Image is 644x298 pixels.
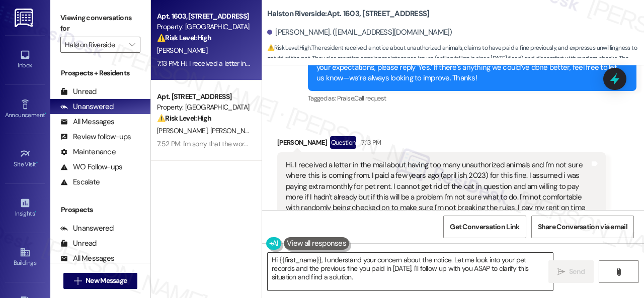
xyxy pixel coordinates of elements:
[267,9,429,19] b: Halston Riverside: Apt. 1603, [STREET_ADDRESS]
[15,9,35,27] img: ResiDesk Logo
[5,194,45,222] a: Insights •
[50,68,150,78] div: Prospects + Residents
[450,222,519,232] span: Get Conversation Link
[531,216,634,238] button: Share Conversation via email
[157,91,250,102] div: Apt. [STREET_ADDRESS]
[86,275,127,286] span: New Message
[267,44,310,52] strong: ⚠️ Risk Level: High
[538,222,627,232] span: Share Conversation via email
[5,145,45,172] a: Site Visit •
[330,136,357,149] div: Question
[60,10,140,37] label: Viewing conversations for
[157,102,250,113] div: Property: [GEOGRAPHIC_DATA]
[157,11,250,22] div: Apt. 1603, [STREET_ADDRESS]
[268,253,553,290] textarea: Hi {{first_name}}, I understand your concern about the notice. Let me look into your pet records ...
[548,260,594,283] button: Send
[63,273,138,289] button: New Message
[157,22,250,32] div: Property: [GEOGRAPHIC_DATA]
[60,147,116,157] div: Maintenance
[60,238,97,249] div: Unread
[267,43,644,75] span: : The resident received a notice about unauthorized animals, claims to have paid a fine previousl...
[45,110,46,117] span: •
[569,266,585,277] span: Send
[5,46,45,73] a: Inbox
[60,223,114,234] div: Unanswered
[65,37,124,53] input: All communities
[354,94,386,103] span: Call request
[286,160,590,257] div: Hi. I received a letter in the mail about having too many unauthorized animals and I'm not sure w...
[129,41,135,49] i: 
[210,126,261,135] span: [PERSON_NAME]
[557,268,565,276] i: 
[615,268,622,276] i: 
[157,46,207,55] span: [PERSON_NAME]
[36,159,38,166] span: •
[277,136,606,152] div: [PERSON_NAME]
[60,117,114,127] div: All Messages
[74,277,82,285] i: 
[157,126,210,135] span: [PERSON_NAME]
[337,94,354,103] span: Praise ,
[157,33,211,42] strong: ⚠️ Risk Level: High
[50,205,150,215] div: Prospects
[60,132,131,142] div: Review follow-ups
[60,162,122,172] div: WO Follow-ups
[267,27,452,38] div: [PERSON_NAME]. ([EMAIL_ADDRESS][DOMAIN_NAME])
[5,244,45,271] a: Buildings
[60,177,100,187] div: Escalate
[443,216,526,238] button: Get Conversation Link
[60,102,114,112] div: Unanswered
[359,137,381,148] div: 7:13 PM
[60,253,114,264] div: All Messages
[308,91,636,106] div: Tagged as:
[316,51,620,83] div: We're glad to hear everything’s taken care of. If your experience at [GEOGRAPHIC_DATA] met your e...
[35,209,36,216] span: •
[157,114,211,123] strong: ⚠️ Risk Level: High
[60,86,97,97] div: Unread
